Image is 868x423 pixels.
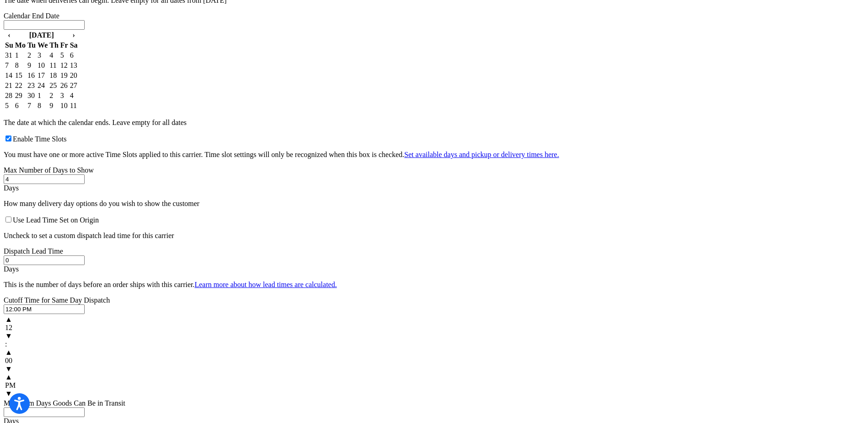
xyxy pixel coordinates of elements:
[4,296,110,304] label: Cutoff Time for Same Day Dispatch
[5,61,14,70] td: 7
[13,216,99,224] label: Use Lead Time Set on Origin
[70,81,78,90] td: 27
[5,71,14,80] td: 14
[70,101,78,110] td: 11
[37,91,48,100] td: 1
[27,71,36,80] td: 16
[27,41,36,50] th: Tu
[15,31,69,40] th: [DATE]
[27,61,36,70] td: 9
[4,265,19,273] span: Days
[37,41,48,50] th: We
[4,151,864,159] p: You must have one or more active Time Slots applied to this carrier. Time slot settings will only...
[49,81,59,90] td: 25
[5,365,12,373] span: ▼
[60,71,69,80] td: 19
[5,390,12,397] span: ▼
[5,348,12,356] span: ▲
[15,41,26,50] th: Mo
[5,332,12,340] span: ▼
[8,31,10,39] span: ‹
[4,232,864,240] p: Uncheck to set a custom dispatch lead time for this carrier
[72,31,75,39] span: ›
[5,324,16,332] div: 12
[15,81,26,90] td: 22
[5,357,16,365] div: 00
[37,101,48,110] td: 8
[15,61,26,70] td: 8
[70,71,78,80] td: 20
[404,151,559,158] a: Set available days and pickup or delivery times here.
[15,51,26,60] td: 1
[27,91,36,100] td: 30
[60,51,69,60] td: 5
[15,71,26,80] td: 15
[4,281,864,289] p: This is the number of days before an order ships with this carrier.
[49,61,59,70] td: 11
[15,101,26,110] td: 6
[15,91,26,100] td: 29
[49,51,59,60] td: 4
[49,101,59,110] td: 9
[70,51,78,60] td: 6
[4,200,864,208] p: How many delivery day options do you wish to show the customer
[4,184,19,192] span: Days
[70,91,78,100] td: 4
[60,101,69,110] td: 10
[4,247,63,255] label: Dispatch Lead Time
[4,12,59,20] label: Calendar End Date
[60,81,69,90] td: 26
[37,51,48,60] td: 3
[5,101,14,110] td: 5
[5,340,16,348] div: :
[49,91,59,100] td: 2
[27,101,36,110] td: 7
[37,71,48,80] td: 17
[5,81,14,90] td: 21
[4,399,125,407] label: Maximum Days Goods Can Be in Transit
[27,51,36,60] td: 2
[5,91,14,100] td: 28
[5,315,12,323] span: ▲
[70,41,78,50] th: Sa
[5,41,14,50] th: Su
[60,41,69,50] th: Fr
[4,166,94,174] label: Max Number of Days to Show
[60,91,69,100] td: 3
[27,81,36,90] td: 23
[194,281,337,288] a: Learn more about how lead times are calculated.
[37,81,48,90] td: 24
[49,71,59,80] td: 18
[49,41,59,50] th: Th
[4,119,864,127] p: The date at which the calendar ends. Leave empty for all dates
[60,61,69,70] td: 12
[5,381,16,390] div: PM
[37,61,48,70] td: 10
[5,373,12,381] span: ▲
[13,135,66,143] label: Enable Time Slots
[70,61,78,70] td: 13
[5,51,14,60] td: 31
